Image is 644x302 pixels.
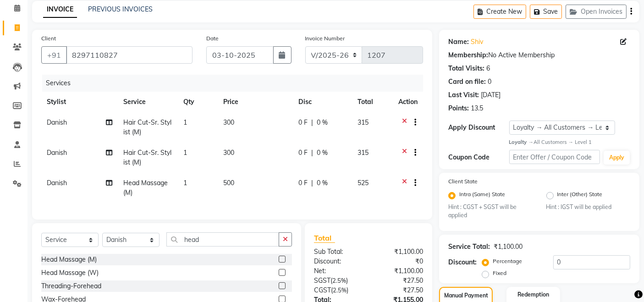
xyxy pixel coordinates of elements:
span: 300 [223,118,234,126]
span: 525 [358,179,369,187]
th: Stylist [41,92,118,112]
a: INVOICE [43,1,77,18]
label: Redemption [517,291,549,299]
a: PREVIOUS INVOICES [88,5,153,13]
label: Inter (Other) State [557,190,603,201]
button: Save [530,5,562,19]
div: Net: [307,266,369,276]
div: Membership: [448,50,488,60]
div: ₹0 [369,257,430,266]
div: Total Visits: [448,64,484,73]
div: Points: [448,104,469,113]
span: 2.5% [332,277,346,284]
label: Fixed [493,269,506,277]
span: 300 [223,148,234,157]
input: Enter Offer / Coupon Code [509,150,600,164]
button: Create New [473,5,526,19]
span: 0 F [298,148,308,158]
div: 13.5 [471,104,483,113]
label: Client [41,34,56,43]
span: Total [314,233,335,243]
th: Action [393,92,423,112]
span: 0 F [298,178,308,188]
button: +91 [41,46,67,64]
label: Invoice Number [305,34,345,43]
span: | [311,118,313,127]
span: Hair Cut-Sr. Stylist (M) [123,118,171,136]
div: Discount: [448,258,477,267]
span: | [311,178,313,188]
span: 0 % [317,118,328,127]
div: ( ) [307,286,369,295]
button: Open Invoices [566,5,627,19]
span: 0 % [317,178,328,188]
div: Coupon Code [448,153,509,162]
span: 2.5% [333,286,347,294]
span: 315 [358,118,369,126]
small: Hint : CGST + SGST will be applied [448,203,532,220]
span: Danish [47,179,67,187]
button: Apply [604,151,630,165]
span: 1 [183,179,187,187]
div: ₹1,100.00 [369,266,430,276]
div: Service Total: [448,242,490,252]
span: Danish [47,148,67,157]
th: Qty [178,92,218,112]
div: Discount: [307,257,369,266]
th: Total [352,92,393,112]
div: 6 [486,64,490,73]
span: SGST [314,276,330,285]
div: Services [42,75,430,92]
div: Threading-Forehead [41,281,101,291]
label: Intra (Same) State [459,190,505,201]
span: 1 [183,118,187,126]
div: 0 [488,77,491,87]
small: Hint : IGST will be applied [546,203,630,211]
span: 315 [358,148,369,157]
span: 1 [183,148,187,157]
div: ₹1,100.00 [369,247,430,257]
th: Disc [293,92,352,112]
span: 0 F [298,118,308,127]
th: Service [118,92,178,112]
div: ( ) [307,276,369,286]
div: ₹27.50 [369,276,430,286]
div: No Active Membership [448,50,630,60]
div: Card on file: [448,77,486,87]
div: Name: [448,37,469,47]
div: Head Massage (M) [41,255,97,264]
label: Manual Payment [444,291,488,300]
label: Date [206,34,219,43]
span: 0 % [317,148,328,158]
span: CGST [314,286,331,294]
div: Head Massage (W) [41,268,99,278]
input: Search or Scan [166,232,279,247]
div: [DATE] [481,90,501,100]
div: Last Visit: [448,90,479,100]
div: ₹1,100.00 [494,242,523,252]
span: Danish [47,118,67,126]
div: Apply Discount [448,123,509,132]
span: | [311,148,313,158]
div: All Customers → Level 1 [509,138,630,146]
label: Percentage [493,257,522,265]
span: 500 [223,179,234,187]
label: Client State [448,177,478,186]
a: Shiv [471,37,483,47]
div: ₹27.50 [369,286,430,295]
th: Price [218,92,293,112]
div: Sub Total: [307,247,369,257]
span: Head Massage (M) [123,179,168,197]
input: Search by Name/Mobile/Email/Code [66,46,193,64]
strong: Loyalty → [509,139,534,145]
span: Hair Cut-Sr. Stylist (M) [123,148,171,166]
